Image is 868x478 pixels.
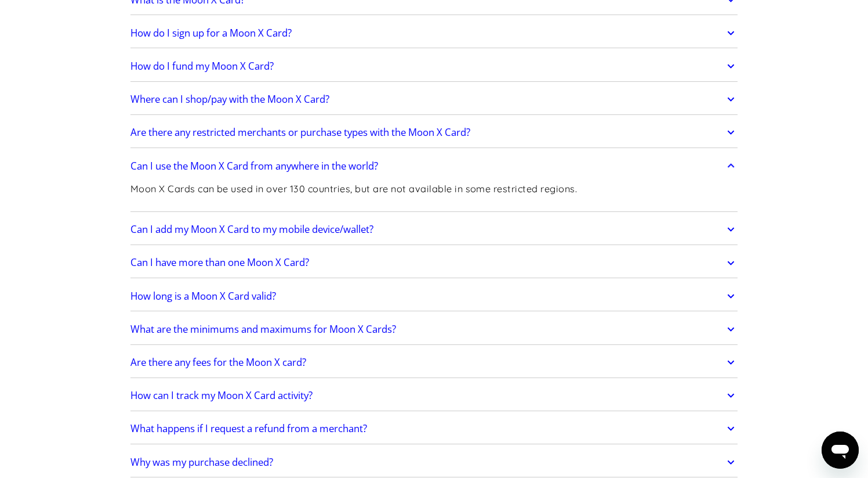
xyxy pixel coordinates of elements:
[130,290,276,302] h2: How long is a Moon X Card valid?
[130,27,292,39] h2: How do I sign up for a Moon X Card?
[130,284,738,308] a: How long is a Moon X Card valid?
[130,224,373,235] h2: Can I add my Moon X Card to my mobile device/wallet?
[130,457,273,468] h2: Why was my purchase declined?
[130,217,738,242] a: Can I add my Moon X Card to my mobile device/wallet?
[130,317,738,342] a: What are the minimums and maximums for Moon X Cards?
[130,182,578,196] p: Moon X Cards can be used in over 130 countries, but are not available in some restricted regions.
[822,432,859,469] iframe: Button to launch messaging window
[130,54,738,78] a: How do I fund my Moon X Card?
[130,94,329,105] h2: Where can I shop/pay with the Moon X Card?
[130,324,396,335] h2: What are the minimums and maximums for Moon X Cards?
[130,383,738,408] a: How can I track my Moon X Card activity?
[130,160,378,172] h2: Can I use the Moon X Card from anywhere in the world?
[130,257,309,268] h2: Can I have more than one Moon X Card?
[130,357,306,368] h2: Are there any fees for the Moon X card?
[130,60,274,72] h2: How do I fund my Moon X Card?
[130,251,738,275] a: Can I have more than one Moon X Card?
[130,450,738,475] a: Why was my purchase declined?
[130,120,738,145] a: Are there any restricted merchants or purchase types with the Moon X Card?
[130,127,470,138] h2: Are there any restricted merchants or purchase types with the Moon X Card?
[130,390,313,401] h2: How can I track my Moon X Card activity?
[130,87,738,112] a: Where can I shop/pay with the Moon X Card?
[130,350,738,375] a: Are there any fees for the Moon X card?
[130,154,738,178] a: Can I use the Moon X Card from anywhere in the world?
[130,416,738,441] a: What happens if I request a refund from a merchant?
[130,423,367,434] h2: What happens if I request a refund from a merchant?
[130,21,738,45] a: How do I sign up for a Moon X Card?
